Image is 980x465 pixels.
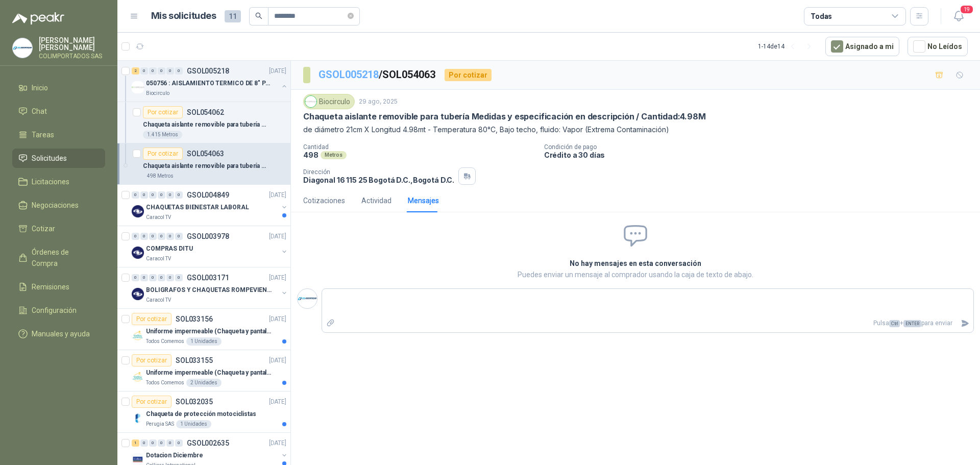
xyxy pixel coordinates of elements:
[132,354,171,366] div: Por cotizar
[32,82,48,93] span: Inicio
[146,451,203,460] p: Dotacion Diciembre
[149,67,157,75] div: 0
[303,124,968,135] p: de diámetro 21cm X Longitud 4.98mt - Temperatura 80°C, Bajo techo, fluido: Vapor (Extrema Contami...
[12,277,105,297] a: Remisiones
[12,324,105,344] a: Manuales y ayuda
[445,69,492,81] div: Por cotizar
[132,329,144,341] img: Company Logo
[146,203,249,212] p: CHAQUETAS BIENESTAR LABORAL
[269,314,286,324] p: [DATE]
[149,233,157,240] div: 0
[158,191,165,199] div: 0
[408,195,439,206] div: Mensajes
[146,89,169,97] p: Biocirculo
[361,195,391,206] div: Actividad
[303,111,706,122] p: Chaqueta aislante removible para tubería Medidas y especificación en descripción / Cantidad:4.98M
[146,296,171,304] p: Caracol TV
[187,274,229,281] p: GSOL003171
[348,11,354,21] span: close-circle
[32,153,67,164] span: Solicitudes
[132,191,139,199] div: 0
[32,223,55,234] span: Cotizar
[140,67,148,75] div: 0
[132,313,171,325] div: Por cotizar
[143,172,178,180] div: 498 Metros
[348,13,354,19] span: close-circle
[151,9,216,23] h1: Mis solicitudes
[175,274,183,281] div: 0
[166,67,174,75] div: 0
[269,190,286,200] p: [DATE]
[305,96,316,107] img: Company Logo
[187,67,229,75] p: GSOL005218
[175,67,183,75] div: 0
[825,37,899,56] button: Asignado a mi
[32,328,90,339] span: Manuales y ayuda
[132,67,139,75] div: 2
[146,285,273,295] p: BOLIGRAFOS Y CHAQUETAS ROMPEVIENTOS PARA DITU
[32,200,79,211] span: Negociaciones
[269,356,286,365] p: [DATE]
[12,172,105,191] a: Licitaciones
[146,213,171,222] p: Caracol TV
[117,102,290,143] a: Por cotizarSOL054062Chaqueta aislante removible para tubería Medidas y especificación en descripc...
[132,230,288,263] a: 0 0 0 0 0 0 GSOL003978[DATE] Company LogoCOMPRAS DITUCaracol TV
[158,67,165,75] div: 0
[149,439,157,447] div: 0
[175,439,183,447] div: 0
[143,161,270,171] p: Chaqueta aislante removible para tubería Medidas y especificación en descripción / Cantidad:4.98M
[146,327,273,336] p: Uniforme impermeable (Chaqueta y pantalón) para motorizados
[12,219,105,238] a: Cotizar
[132,272,288,304] a: 0 0 0 0 0 0 GSOL003171[DATE] Company LogoBOLIGRAFOS Y CHAQUETAS ROMPEVIENTOS PARA DITUCaracol TV
[12,301,105,320] a: Configuración
[12,149,105,168] a: Solicitudes
[186,337,222,346] div: 1 Unidades
[269,397,286,407] p: [DATE]
[166,233,174,240] div: 0
[957,314,973,332] button: Enviar
[447,258,824,269] h2: No hay mensajes en esta conversación
[32,247,95,269] span: Órdenes de Compra
[960,5,974,14] span: 19
[143,148,183,160] div: Por cotizar
[132,288,144,300] img: Company Logo
[166,191,174,199] div: 0
[32,281,69,292] span: Remisiones
[13,38,32,58] img: Company Logo
[132,412,144,424] img: Company Logo
[132,205,144,217] img: Company Logo
[146,420,174,428] p: Perugia SAS
[318,68,379,81] a: GSOL005218
[132,81,144,93] img: Company Logo
[39,53,105,59] p: COLIMPORTADOS SAS
[269,66,286,76] p: [DATE]
[175,233,183,240] div: 0
[149,274,157,281] div: 0
[149,191,157,199] div: 0
[175,191,183,199] div: 0
[132,247,144,259] img: Company Logo
[544,143,976,151] p: Condición de pago
[117,350,290,391] a: Por cotizarSOL033155[DATE] Company LogoUniforme impermeable (Chaqueta y pantalón) para motorizado...
[32,305,77,316] span: Configuración
[140,191,148,199] div: 0
[303,195,345,206] div: Cotizaciones
[187,150,224,157] p: SOL054063
[255,12,262,19] span: search
[146,409,256,419] p: Chaqueta de protección motociclistas
[140,274,148,281] div: 0
[12,102,105,121] a: Chat
[146,368,273,378] p: Uniforme impermeable (Chaqueta y pantalón) para motorizados
[176,315,213,323] p: SOL033156
[39,37,105,51] p: [PERSON_NAME] [PERSON_NAME]
[132,65,288,97] a: 2 0 0 0 0 0 GSOL005218[DATE] Company Logo050756 : AISLAMIENTO TERMICO DE 8" PARA TUBERIABiocirculo
[32,106,47,117] span: Chat
[187,439,229,447] p: GSOL002635
[176,398,213,405] p: SOL032035
[158,233,165,240] div: 0
[143,120,270,130] p: Chaqueta aislante removible para tubería Medidas y especificación en descripción / Cantidad:14.15M
[298,289,317,308] img: Company Logo
[143,131,182,139] div: 1.415 Metros
[176,357,213,364] p: SOL033155
[12,125,105,144] a: Tareas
